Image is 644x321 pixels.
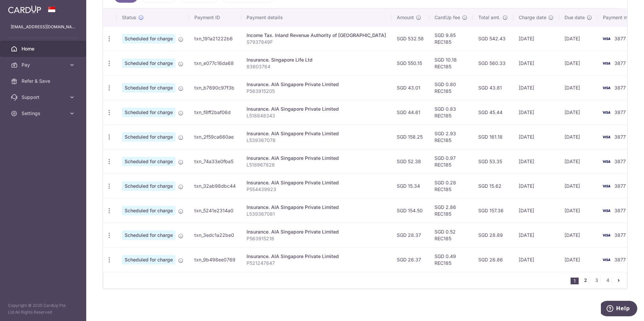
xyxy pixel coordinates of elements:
td: txn_74a33e0fba5 [189,149,241,174]
td: SGD 0.49 REC185 [429,247,473,272]
td: SGD 0.83 REC185 [429,100,473,124]
td: [DATE] [559,149,598,174]
span: Scheduled for charge [122,206,175,215]
td: SGD 542.43 [473,26,513,51]
td: SGD 532.58 [391,26,429,51]
td: [DATE] [513,51,559,75]
td: [DATE] [513,100,559,124]
td: SGD 0.97 REC185 [429,149,473,174]
td: SGD 15.34 [391,174,429,198]
span: Scheduled for charge [122,108,175,117]
a: 3 [592,276,601,284]
iframe: Opens a widget where you can find more information [601,301,637,318]
td: [DATE] [513,124,559,149]
td: SGD 2.86 REC185 [429,198,473,223]
div: Income Tax. Inland Revenue Authority of [GEOGRAPHIC_DATA] [247,32,386,39]
a: 2 [581,276,589,284]
td: SGD 53.35 [473,149,513,174]
td: txn_f8ff2baf06d [189,100,241,124]
p: L518848343 [247,112,386,119]
span: Pay [22,62,66,68]
td: [DATE] [513,75,559,100]
td: SGD 15.62 [473,174,513,198]
td: SGD 2.93 REC185 [429,124,473,149]
span: Home [22,45,66,52]
img: Bank Card [600,108,613,116]
td: SGD 26.37 [391,247,429,272]
td: SGD 44.61 [391,100,429,124]
span: Scheduled for charge [122,34,175,43]
img: Bank Card [600,84,613,92]
span: 3877 [614,183,626,189]
span: 3877 [614,109,626,115]
span: 3877 [614,232,626,238]
td: SGD 0.28 REC185 [429,174,473,198]
td: txn_2f59ca660ae [189,124,241,149]
div: Insurance. AIA Singapore Private Limited [247,253,386,260]
td: txn_32ab98dbc44 [189,174,241,198]
span: Scheduled for charge [122,83,175,93]
td: [DATE] [513,223,559,247]
td: [DATE] [559,51,598,75]
td: SGD 161.18 [473,124,513,149]
div: Insurance. AIA Singapore Private Limited [247,204,386,211]
td: [DATE] [559,247,598,272]
td: SGD 28.37 [391,223,429,247]
span: 3877 [614,60,626,66]
td: [DATE] [559,26,598,51]
td: SGD 10.18 REC185 [429,51,473,75]
td: SGD 43.01 [391,75,429,100]
td: txn_191a21222b6 [189,26,241,51]
td: [DATE] [559,198,598,223]
li: 1 [571,278,579,284]
span: Amount [397,14,414,21]
img: Bank Card [600,231,613,239]
span: Scheduled for charge [122,59,175,68]
img: Bank Card [600,133,613,141]
td: txn_9b498ee0769 [189,247,241,272]
td: SGD 45.44 [473,100,513,124]
img: Bank Card [600,182,613,190]
span: Support [22,94,66,101]
td: SGD 550.15 [391,51,429,75]
td: SGD 560.33 [473,51,513,75]
p: [EMAIL_ADDRESS][DOMAIN_NAME] [11,24,75,30]
td: txn_b7690c97f3b [189,75,241,100]
td: SGD 154.50 [391,198,429,223]
span: Due date [565,14,585,21]
p: S7937849F [247,39,386,45]
a: 4 [604,276,612,284]
nav: pager [571,272,627,288]
span: CardUp fee [434,14,460,21]
span: Scheduled for charge [122,255,175,264]
div: Insurance. AIA Singapore Private Limited [247,81,386,88]
img: Bank Card [600,35,613,43]
span: Scheduled for charge [122,181,175,191]
td: SGD 28.89 [473,223,513,247]
img: CardUp [8,5,41,13]
span: Scheduled for charge [122,132,175,142]
span: 3877 [614,134,626,140]
span: 3877 [614,36,626,41]
p: L539367081 [247,211,386,217]
td: txn_5241e2314a0 [189,198,241,223]
td: SGD 43.81 [473,75,513,100]
td: [DATE] [559,75,598,100]
p: P563915218 [247,235,386,242]
td: [DATE] [513,247,559,272]
td: [DATE] [513,198,559,223]
p: 83603764 [247,63,386,70]
p: L539367078 [247,137,386,144]
div: Insurance. AIA Singapore Private Limited [247,130,386,137]
td: [DATE] [559,223,598,247]
td: txn_e077c16da68 [189,51,241,75]
span: Scheduled for charge [122,230,175,240]
div: Insurance. AIA Singapore Private Limited [247,228,386,235]
p: P554439923 [247,186,386,193]
span: Scheduled for charge [122,157,175,166]
img: Bank Card [600,207,613,215]
div: Insurance. AIA Singapore Private Limited [247,106,386,112]
td: SGD 0.80 REC185 [429,75,473,100]
span: Total amt. [478,14,501,21]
